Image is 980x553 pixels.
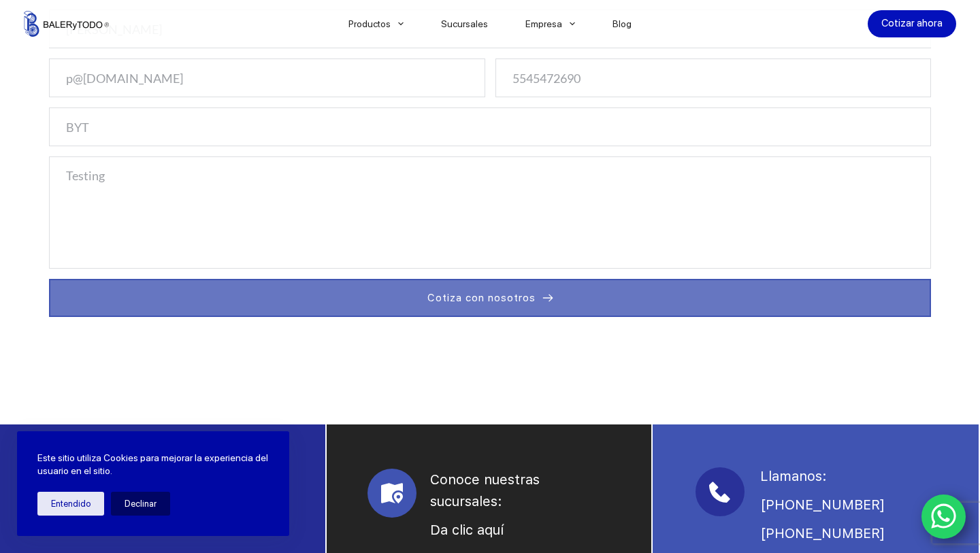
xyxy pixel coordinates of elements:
p: Este sitio utiliza Cookies para mejorar la experiencia del usuario en el sitio. [37,452,269,478]
a: WhatsApp [921,495,966,539]
span: Llamanos: [760,468,827,484]
input: Telefono [495,58,932,97]
img: Balerytodo [24,11,109,37]
button: Declinar [111,492,170,516]
a: Cotizar ahora [868,10,956,37]
span: Cotiza con nosotros [427,290,536,306]
input: Email [49,58,485,97]
button: Entendido [37,492,104,516]
span: Conoce nuestras sucursales: [430,471,544,509]
button: Cotiza con nosotros [49,279,931,317]
span: [PHONE_NUMBER] [760,525,885,541]
span: [PHONE_NUMBER] [760,497,885,513]
input: Empresa [49,107,931,146]
a: Da clic aquí [430,522,504,538]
